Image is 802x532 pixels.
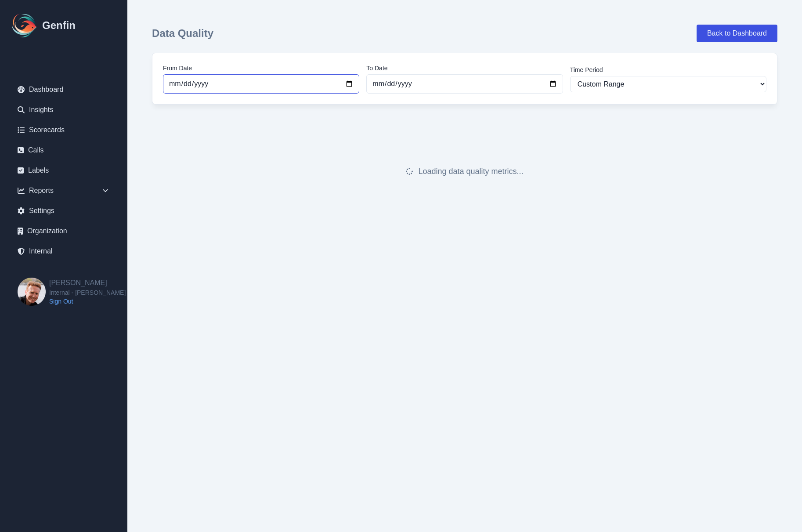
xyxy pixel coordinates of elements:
[697,25,777,42] a: Back to Dashboard
[11,11,39,40] img: Logo
[418,165,523,177] span: Loading data quality metrics...
[42,18,76,33] h1: Genfin
[49,278,126,288] h2: [PERSON_NAME]
[11,242,117,260] a: Internal
[11,202,117,220] a: Settings
[366,64,563,72] label: To Date
[11,101,117,119] a: Insights
[11,222,117,240] a: Organization
[49,288,126,297] span: Internal - [PERSON_NAME]
[11,121,117,139] a: Scorecards
[11,182,117,199] div: Reports
[18,278,46,306] img: Brian Dunagan
[49,297,126,306] a: Sign Out
[11,141,117,159] a: Calls
[11,81,117,98] a: Dashboard
[163,64,359,72] label: From Date
[570,65,766,74] label: Time Period
[152,26,213,40] h1: Data Quality
[11,162,117,179] a: Labels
